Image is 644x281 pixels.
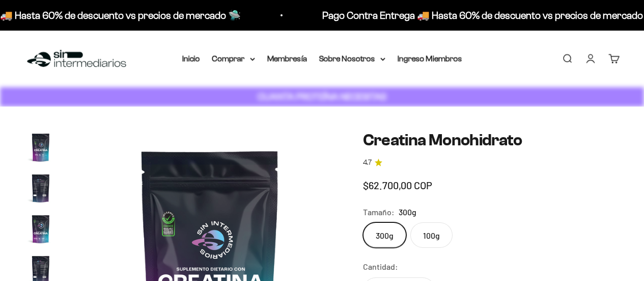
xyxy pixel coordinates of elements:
img: Creatina Monohidrato [24,131,57,164]
label: Cantidad: [363,260,398,273]
a: Membresía [267,54,307,63]
span: 300g [399,206,416,219]
legend: Tamaño: [363,206,395,219]
button: Ir al artículo 2 [24,172,57,208]
h1: Creatina Monohidrato [363,131,620,149]
img: Creatina Monohidrato [24,172,57,205]
button: Ir al artículo 1 [24,131,57,167]
sale-price: $62.700,00 COP [363,177,432,193]
strong: CUANTA PROTEÍNA NECESITAS [258,91,386,102]
a: Ingreso Miembros [398,54,462,63]
summary: Comprar [212,52,255,65]
a: 4.74.7 de 5.0 estrellas [363,157,620,168]
a: Inicio [182,54,200,63]
img: Creatina Monohidrato [24,213,57,245]
button: Ir al artículo 3 [24,213,57,248]
summary: Sobre Nosotros [319,52,385,65]
span: 4.7 [363,157,372,168]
